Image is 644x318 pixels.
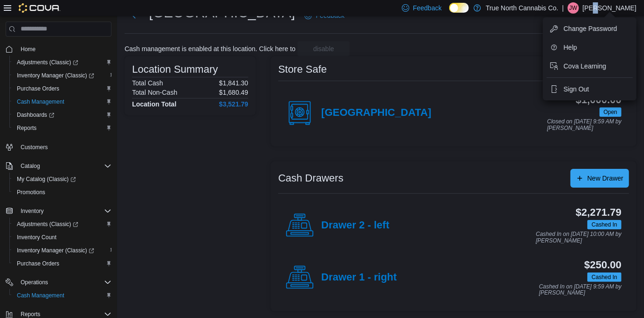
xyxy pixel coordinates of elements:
h4: Drawer 1 - right [321,272,397,284]
span: JW [569,2,577,14]
a: Adjustments (Classic) [13,219,82,230]
span: Open [604,108,617,116]
span: Adjustments (Classic) [13,57,111,68]
a: Inventory Manager (Classic) [9,69,115,82]
span: My Catalog (Classic) [17,175,76,183]
button: Reports [9,121,115,135]
button: Change Password [547,21,633,36]
span: Cash Management [17,292,64,299]
span: Cashed In [587,220,622,229]
h3: Store Safe [278,64,327,75]
button: New Drawer [570,169,629,188]
h4: Location Total [132,100,177,108]
button: Operations [17,277,52,288]
button: Sign Out [547,82,633,97]
a: My Catalog (Classic) [13,174,80,185]
p: Cashed In on [DATE] 10:00 AM by [PERSON_NAME] [536,231,622,244]
a: Adjustments (Classic) [9,56,115,69]
span: Cashed In [587,273,622,282]
p: Cash management is enabled at this location. Click here to [125,45,296,53]
p: $1,841.30 [219,79,248,87]
button: Help [547,40,633,55]
span: Home [21,45,36,53]
span: Inventory Manager (Classic) [13,70,111,81]
h3: $2,271.79 [576,207,622,218]
span: Inventory Count [17,234,57,241]
span: Inventory Count [13,232,111,243]
span: Cashed In [592,273,617,281]
button: Home [2,42,115,56]
button: Inventory Count [9,231,115,244]
span: Cash Management [17,98,64,106]
span: Inventory Manager (Classic) [17,72,94,79]
h4: Drawer 2 - left [321,220,389,232]
span: Purchase Orders [13,258,111,269]
button: Inventory [17,205,47,217]
p: Closed on [DATE] 9:59 AM by [PERSON_NAME] [547,119,622,131]
span: Purchase Orders [17,260,59,267]
a: Purchase Orders [13,258,63,269]
a: My Catalog (Classic) [9,173,115,186]
h3: $250.00 [585,259,622,271]
a: Inventory Manager (Classic) [9,244,115,257]
span: Inventory Manager (Classic) [13,245,111,256]
span: Inventory [17,205,111,217]
img: Cova [19,3,60,13]
span: Cashed In [592,220,617,229]
span: Change Password [563,24,617,33]
a: Dashboards [9,108,115,121]
span: Catalog [17,160,111,172]
span: Home [17,43,111,55]
span: Purchase Orders [17,85,59,92]
h3: Location Summary [132,64,218,75]
span: Help [563,43,577,52]
a: Cash Management [13,290,68,301]
p: [PERSON_NAME] [583,2,637,14]
a: Purchase Orders [13,83,63,94]
button: Cash Management [9,95,115,108]
span: Sign Out [563,84,589,94]
span: Adjustments (Classic) [17,220,78,228]
a: Promotions [13,187,49,198]
button: Purchase Orders [9,82,115,95]
button: Catalog [2,159,115,173]
span: Cash Management [13,96,111,107]
a: Cash Management [13,96,68,107]
span: Open [600,107,622,117]
span: Adjustments (Classic) [17,59,78,66]
button: Operations [2,276,115,289]
span: Customers [17,141,111,153]
span: Cash Management [13,290,111,301]
a: Adjustments (Classic) [9,218,115,231]
a: Inventory Count [13,232,60,243]
input: Dark Mode [449,3,469,13]
div: Jeff Wilkins [568,2,579,14]
a: Customers [17,142,52,153]
a: Inventory Manager (Classic) [13,70,98,81]
span: Inventory [21,207,44,215]
h6: Total Non-Cash [132,89,178,96]
button: Cova Learning [547,59,633,74]
button: Cash Management [9,289,115,302]
button: Purchase Orders [9,257,115,270]
span: Catalog [21,162,40,170]
button: Catalog [17,160,44,172]
span: Dashboards [13,109,111,121]
span: Adjustments (Classic) [13,219,111,230]
button: Inventory [2,204,115,218]
h3: Cash Drawers [278,173,343,184]
span: Inventory Manager (Classic) [17,247,94,254]
span: Customers [21,144,48,151]
a: Home [17,44,39,55]
span: Cova Learning [563,61,606,71]
p: Cashed In on [DATE] 9:59 AM by [PERSON_NAME] [539,284,622,296]
a: Reports [13,122,40,134]
span: Purchase Orders [13,83,111,94]
span: Reports [13,122,111,134]
a: Adjustments (Classic) [13,57,82,68]
span: disable [313,44,334,53]
h4: $3,521.79 [219,100,248,108]
a: Dashboards [13,109,58,121]
span: Dashboards [17,111,54,119]
span: Operations [17,277,111,288]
